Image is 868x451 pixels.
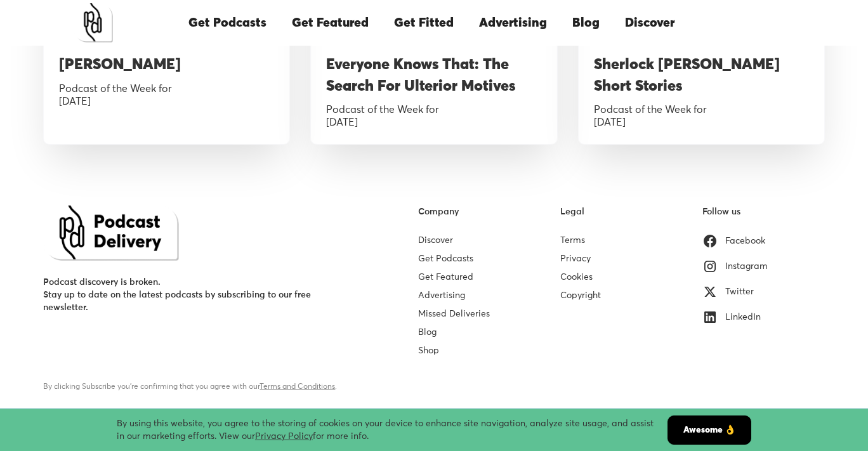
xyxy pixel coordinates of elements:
form: Email Form [43,334,348,393]
a: Facebook [702,228,765,254]
a: Cookies [560,273,593,282]
h3: [PERSON_NAME] [59,55,274,76]
h3: Everyone Knows That: The Search For Ulterior Motives [326,55,541,97]
a: Missed Deliveries [418,310,490,318]
div: Legal [560,206,584,218]
a: Discover [612,1,687,44]
div: Podcast of the Week for [326,103,541,116]
a: Get Podcasts [418,254,473,263]
a: Terms [560,236,585,245]
h3: Sherlock [PERSON_NAME] Short Stories [594,55,809,97]
div: Facebook [725,235,765,247]
a: Get Featured [418,273,473,282]
div: Podcast discovery is broken. Stay up to date on the latest podcasts by subscribing to our free ne... [43,276,348,314]
div: By clicking Subscribe you're confirming that you agree with our . [43,381,348,393]
div: Podcast of the Week for [594,103,809,116]
a: Copyright [560,291,601,300]
div: [DATE] [594,116,809,129]
a: Terms and Conditions [260,383,335,391]
a: Privacy Policy [255,432,313,441]
a: Awesome 👌 [667,415,751,445]
a: LinkedIn [702,304,761,330]
div: [DATE] [59,95,274,108]
div: Company [418,206,459,218]
a: Twitter [702,279,754,304]
div: LinkedIn [725,311,761,324]
a: Get Featured [279,1,381,44]
a: Shop [418,346,439,355]
div: Instagram [725,260,768,273]
a: Instagram [702,254,768,279]
a: Blog [418,328,437,337]
div: Twitter [725,285,754,298]
a: Get Podcasts [176,1,279,44]
a: Discover [418,236,453,245]
a: home [74,3,113,42]
div: [DATE] [326,116,541,129]
div: By using this website, you agree to the storing of cookies on your device to enhance site navigat... [117,417,667,443]
div: Follow us [702,206,740,218]
a: Blog [560,1,612,44]
a: Advertising [418,291,465,300]
a: Privacy [560,254,591,263]
div: Podcast of the Week for [59,82,274,95]
a: Advertising [466,1,560,44]
a: Get Fitted [381,1,466,44]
